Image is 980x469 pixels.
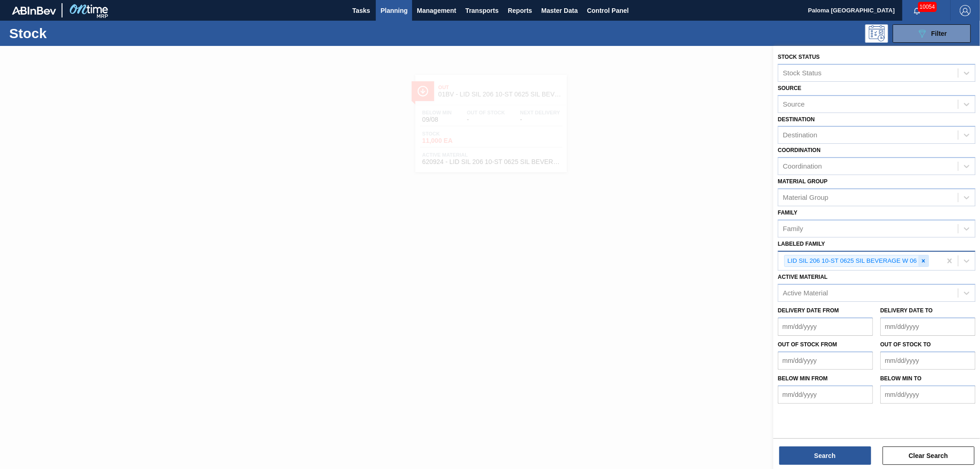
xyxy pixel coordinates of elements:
div: Family [783,225,803,232]
input: mm/dd/yyyy [778,317,873,336]
label: Source [778,85,801,91]
input: mm/dd/yyyy [880,317,975,336]
h1: Stock [9,28,149,39]
input: mm/dd/yyyy [778,351,873,370]
label: Out of Stock from [778,341,837,348]
label: Below Min to [880,375,922,382]
label: Active Material [778,274,827,280]
div: Coordination [783,163,822,170]
span: Management [417,5,456,16]
label: Below Min from [778,375,828,382]
span: Filter [931,30,947,37]
label: Out of Stock to [880,341,931,348]
input: mm/dd/yyyy [880,351,975,370]
img: Logout [960,5,971,16]
div: Source [783,100,805,108]
label: Labeled Family [778,241,825,247]
span: Transports [465,5,498,16]
label: Delivery Date to [880,307,933,314]
div: Material Group [783,193,828,201]
span: Master Data [541,5,578,16]
div: Active Material [783,289,828,297]
label: Coordination [778,147,821,153]
span: Control Panel [587,5,629,16]
label: Delivery Date from [778,307,839,314]
span: Reports [508,5,532,16]
div: LID SIL 206 10-ST 0625 SIL BEVERAGE W 06 [785,255,918,267]
span: Planning [380,5,408,16]
input: mm/dd/yyyy [778,385,873,404]
label: Family [778,209,798,216]
label: Material Group [778,178,827,185]
div: Stock Status [783,69,821,77]
span: Tasks [351,5,371,16]
button: Notifications [902,4,932,17]
img: TNhmsLtSVTkK8tSr43FrP2fwEKptu5GPRR3wAAAABJRU5ErkJggg== [12,6,56,15]
button: Filter [893,24,971,43]
div: Programming: no user selected [865,24,888,43]
label: Destination [778,116,815,123]
div: Destination [783,131,817,139]
label: Stock Status [778,54,820,60]
span: 10054 [918,2,937,12]
input: mm/dd/yyyy [880,385,975,404]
